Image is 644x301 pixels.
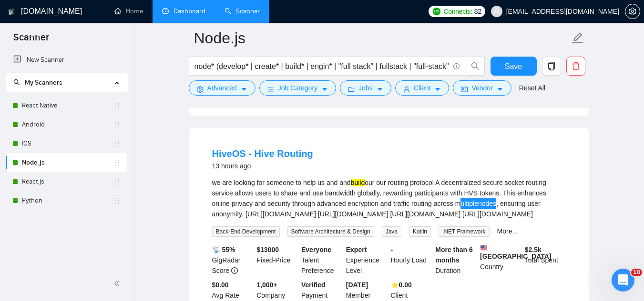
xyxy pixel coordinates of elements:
span: .NET Framework [439,226,489,237]
button: Save [491,57,537,76]
span: setting [197,86,204,93]
button: folderJobscaret-down [340,80,391,96]
span: holder [113,178,121,185]
a: HiveOS - Hive Routing [212,148,313,159]
button: delete [566,57,585,76]
span: delete [567,62,585,70]
span: holder [113,197,121,204]
a: homeHome [114,7,143,15]
span: holder [113,140,121,147]
li: New Scanner [6,50,127,69]
span: user [493,8,500,15]
b: [GEOGRAPHIC_DATA] [480,244,552,260]
span: Scanner [6,30,57,50]
span: Kotlin [409,226,431,237]
span: user [403,86,410,93]
span: folder [348,86,355,93]
button: copy [542,57,561,76]
button: userClientcaret-down [395,80,450,96]
b: [DATE] [346,281,368,289]
span: Client [414,83,431,93]
span: Save [505,60,522,72]
a: IOS [22,134,113,153]
div: we are looking for someone to help us and and our our routing protocol A decentralized secure soc... [212,177,566,219]
span: idcard [461,86,468,93]
span: 82 [474,6,481,17]
a: Python [22,191,113,210]
iframe: Intercom live chat [612,269,634,291]
span: double-left [113,279,123,288]
b: Everyone [301,246,331,253]
a: Android [22,115,113,134]
a: More... [497,227,518,235]
li: IOS [6,134,127,153]
button: settingAdvancedcaret-down [189,80,256,96]
span: 10 [631,269,642,276]
div: Experience Level [344,244,389,276]
b: ⭐️ 0.00 [391,281,412,289]
b: Expert [346,246,367,253]
span: holder [113,102,121,109]
div: Talent Preference [299,244,344,276]
a: searchScanner [225,7,260,15]
span: bars [267,86,274,93]
span: My Scanners [13,78,62,87]
img: 🇺🇸 [480,244,487,251]
span: My Scanners [25,78,62,87]
li: React.js [6,172,127,191]
a: React Native [22,96,113,115]
b: $0.00 [212,281,229,289]
a: dashboardDashboard [162,7,205,15]
li: Node.js [6,153,127,172]
span: holder [113,121,121,128]
b: Verified [301,281,326,289]
span: Vendor [471,83,492,93]
span: caret-down [377,86,383,93]
mark: build [351,179,365,186]
div: Duration [433,244,478,276]
button: setting [625,4,640,19]
span: edit [572,32,584,44]
span: Job Category [278,83,317,93]
span: Back-End Development [212,226,280,237]
mark: nodes [478,200,496,207]
div: Total Spent [523,244,568,276]
b: $ 13000 [256,246,279,253]
span: caret-down [497,86,503,93]
div: Country [478,244,523,276]
a: setting [625,8,640,15]
a: Node.js [22,153,113,172]
span: caret-down [321,86,328,93]
span: Jobs [358,83,373,93]
span: holder [113,159,121,166]
span: caret-down [241,86,247,93]
input: Scanner name... [194,26,570,50]
span: info-circle [231,267,238,274]
b: - [391,246,393,253]
span: Java [382,226,401,237]
img: upwork-logo.png [433,8,440,15]
li: Android [6,115,127,134]
b: $ 2.5k [525,246,542,253]
b: 1,000+ [256,281,277,289]
span: search [466,62,484,70]
button: idcardVendorcaret-down [453,80,511,96]
span: search [13,79,20,86]
span: info-circle [453,63,460,69]
div: Fixed-Price [255,244,299,276]
span: Advanced [207,83,237,93]
b: 📡 55% [212,246,235,253]
span: copy [542,62,561,70]
a: React.js [22,172,113,191]
input: Search Freelance Jobs... [194,60,449,72]
div: GigRadar Score [210,244,255,276]
span: Connects: [443,6,472,17]
a: Reset All [519,83,545,93]
button: search [466,57,485,76]
button: barsJob Categorycaret-down [259,80,336,96]
span: caret-down [434,86,441,93]
img: logo [8,4,15,19]
span: Software Architecture & Design [287,226,374,237]
li: React Native [6,96,127,115]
